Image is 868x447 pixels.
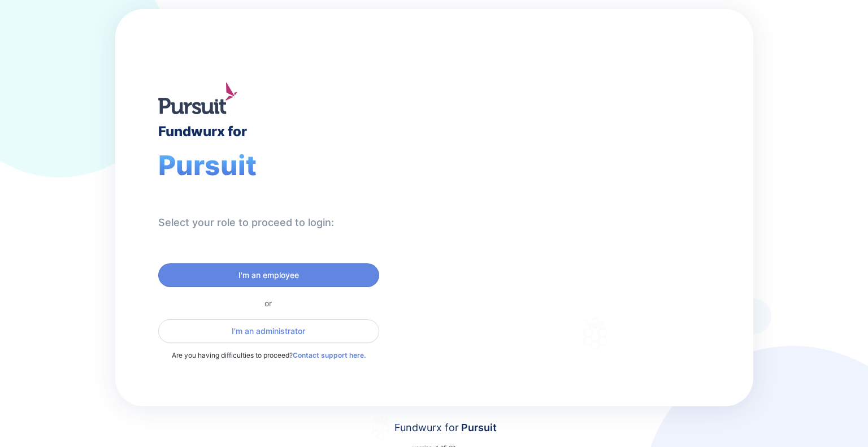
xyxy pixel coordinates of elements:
[158,83,237,114] img: logo.jpg
[158,149,257,182] span: Pursuit
[293,351,366,359] a: Contact support here.
[459,422,497,433] span: Pursuit
[498,224,692,256] div: Thank you for choosing Fundwurx as your partner in driving positive social impact!
[158,123,247,140] div: Fundwurx for
[498,159,587,170] div: Welcome to
[232,326,305,337] span: I'm an administrator
[158,319,379,343] button: I'm an administrator
[498,174,628,201] div: Fundwurx
[158,298,379,308] div: or
[158,216,334,229] div: Select your role to proceed to login:
[238,270,299,281] span: I'm an employee
[394,420,497,436] div: Fundwurx for
[158,350,379,361] p: Are you having difficulties to proceed?
[158,263,379,287] button: I'm an employee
